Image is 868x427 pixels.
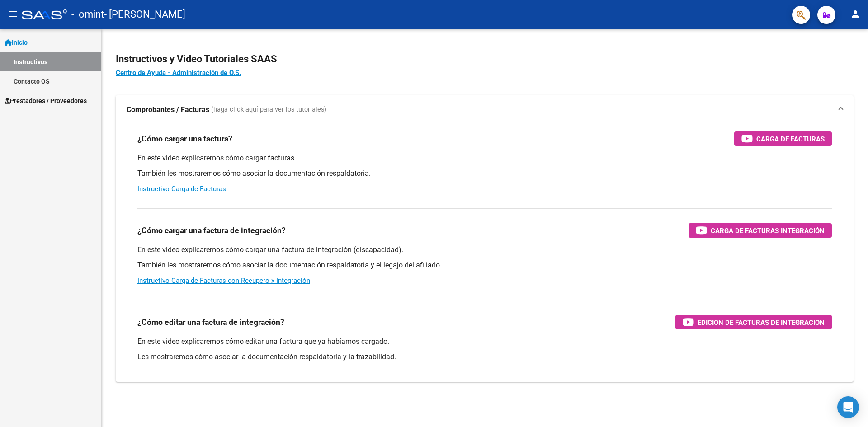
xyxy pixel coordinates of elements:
h2: Instructivos y Video Tutoriales SAAS [116,51,854,68]
mat-icon: person [850,9,861,19]
a: Instructivo Carga de Facturas con Recupero x Integración [137,277,310,285]
span: (haga click aquí para ver los tutoriales) [211,105,326,115]
span: Carga de Facturas Integración [711,225,825,236]
p: También les mostraremos cómo asociar la documentación respaldatoria y el legajo del afiliado. [137,260,832,270]
button: Edición de Facturas de integración [675,315,832,329]
button: Carga de Facturas [734,131,832,146]
mat-icon: menu [7,9,18,19]
button: Carga de Facturas Integración [689,223,832,238]
h3: ¿Cómo editar una factura de integración? [137,316,284,328]
mat-expansion-panel-header: Comprobantes / Facturas (haga click aquí para ver los tutoriales) [116,95,854,124]
span: Inicio [5,38,28,47]
div: Comprobantes / Facturas (haga click aquí para ver los tutoriales) [116,124,854,382]
p: También les mostraremos cómo asociar la documentación respaldatoria. [137,169,832,178]
span: - [PERSON_NAME] [104,5,185,24]
a: Instructivo Carga de Facturas [137,185,226,193]
a: Centro de Ayuda - Administración de O.S. [116,69,241,77]
p: Les mostraremos cómo asociar la documentación respaldatoria y la trazabilidad. [137,352,832,362]
span: Edición de Facturas de integración [698,317,825,328]
p: En este video explicaremos cómo cargar facturas. [137,153,832,163]
p: En este video explicaremos cómo cargar una factura de integración (discapacidad). [137,245,832,255]
span: - omint [71,5,104,24]
strong: Comprobantes / Facturas [127,105,209,115]
span: Prestadores / Proveedores [5,96,87,106]
div: Open Intercom Messenger [837,396,859,418]
h3: ¿Cómo cargar una factura de integración? [137,224,286,237]
h3: ¿Cómo cargar una factura? [137,132,232,145]
p: En este video explicaremos cómo editar una factura que ya habíamos cargado. [137,337,832,347]
span: Carga de Facturas [756,133,825,145]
